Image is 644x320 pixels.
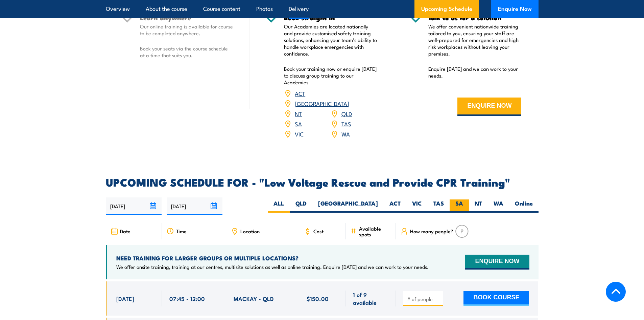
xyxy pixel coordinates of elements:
a: NT [295,109,302,118]
span: Cost [313,228,324,234]
h5: Learn anywhere [140,15,233,21]
span: Time [176,228,187,234]
h4: NEED TRAINING FOR LARGER GROUPS OR MULTIPLE LOCATIONS? [116,254,429,262]
p: We offer onsite training, training at our centres, multisite solutions as well as online training... [116,263,429,270]
input: # of people [407,296,441,302]
label: QLD [290,199,312,213]
a: QLD [341,109,352,118]
a: VIC [295,130,304,138]
a: SA [295,120,302,128]
h2: UPCOMING SCHEDULE FOR - "Low Voltage Rescue and Provide CPR Training" [106,177,539,187]
span: MACKAY - QLD [234,295,274,302]
span: 07:45 - 12:00 [169,295,205,302]
label: Online [509,199,539,213]
label: NT [469,199,488,213]
h5: Book straight in [284,15,377,21]
p: Book your seats via the course schedule at a time that suits you. [140,45,233,59]
p: Our Academies are located nationally and provide customised safety training solutions, enhancing ... [284,23,377,57]
label: ACT [384,199,406,213]
p: We offer convenient nationwide training tailored to you, ensuring your staff are well-prepared fo... [428,23,522,57]
p: Enquire [DATE] and we can work to your needs. [428,65,522,79]
a: TAS [341,120,351,128]
span: $150.00 [307,295,329,302]
button: ENQUIRE NOW [457,98,521,116]
label: ALL [268,199,290,213]
a: [GEOGRAPHIC_DATA] [295,99,349,107]
input: From date [106,197,162,215]
input: To date [167,197,222,215]
span: Date [120,228,130,234]
label: TAS [428,199,450,213]
label: SA [450,199,469,213]
span: 1 of 9 available [353,291,388,306]
p: Our online training is available for course to be completed anywhere. [140,23,233,37]
label: [GEOGRAPHIC_DATA] [312,199,384,213]
span: Available spots [359,226,391,237]
p: Book your training now or enquire [DATE] to discuss group training to our Academies [284,65,377,86]
button: ENQUIRE NOW [465,255,529,270]
a: WA [341,130,350,138]
h5: Talk to us for a solution [428,15,522,21]
a: ACT [295,89,305,97]
label: VIC [406,199,428,213]
span: How many people? [410,228,453,234]
label: WA [488,199,509,213]
span: Location [240,228,260,234]
span: [DATE] [116,295,134,302]
button: BOOK COURSE [463,291,529,306]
